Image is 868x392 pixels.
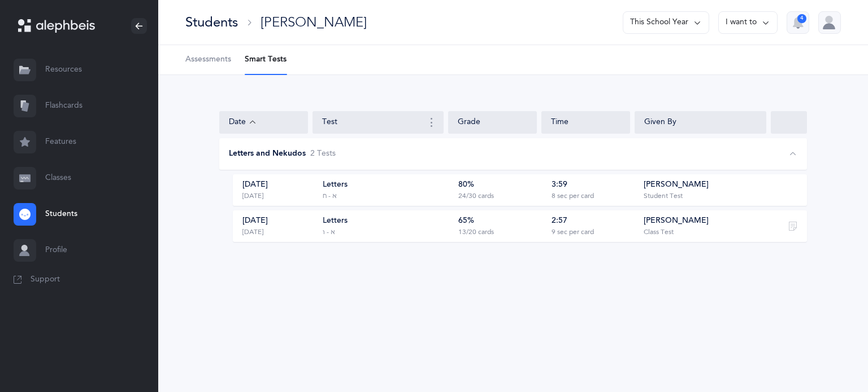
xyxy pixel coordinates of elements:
[332,149,336,158] span: s
[787,11,809,34] button: 4
[229,116,298,129] div: Date
[242,179,268,191] div: [DATE]
[552,179,567,191] div: 3:59
[551,117,620,128] div: Time
[185,54,231,65] span: Assessments
[623,11,709,34] button: This School Year
[552,228,594,237] div: 9 sec per card
[458,179,474,191] div: 80%
[458,117,527,128] div: Grade
[322,116,439,129] div: Test
[31,274,60,285] span: Support
[644,228,674,237] div: Class Test
[458,215,474,227] div: 65%
[458,228,494,237] div: 13/20 cards
[644,179,709,191] div: [PERSON_NAME]
[552,215,567,227] div: 2:57
[323,192,337,201] div: א - ח
[552,192,594,201] div: 8 sec per card
[323,228,335,237] div: א - ו
[310,148,336,160] span: 2 Test
[797,14,806,23] div: 4
[644,192,683,201] div: Student Test
[323,215,348,227] div: Letters
[185,13,238,32] div: Students
[458,192,494,201] div: 24/30 cards
[261,13,367,32] div: [PERSON_NAME]
[323,179,348,191] div: Letters
[644,215,709,227] div: [PERSON_NAME]
[718,11,778,34] button: I want to
[644,117,757,128] div: Given By
[242,192,263,201] div: [DATE]
[185,45,231,74] a: Assessments
[229,148,306,160] div: Letters and Nekudos
[242,215,268,227] div: [DATE]
[242,228,263,237] div: [DATE]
